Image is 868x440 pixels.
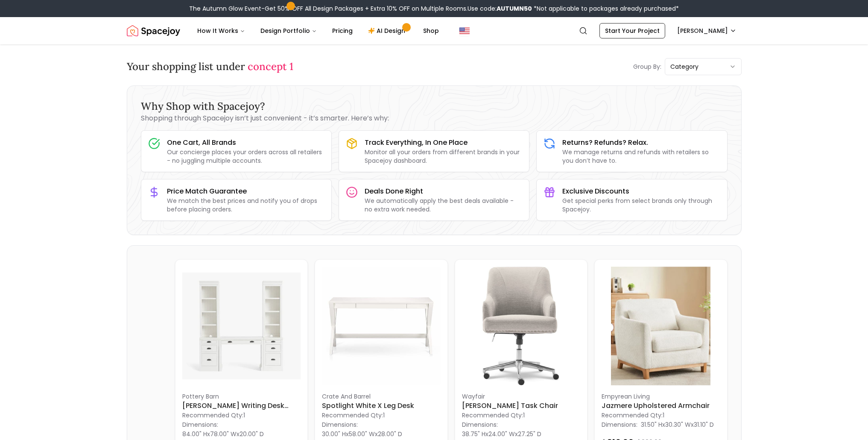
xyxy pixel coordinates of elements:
[462,392,581,401] p: Wayfair
[562,138,720,148] h3: Returns? Refunds? Relax.
[167,148,324,165] p: Our concierge places your orders across all retailers - no juggling multiple accounts.
[182,392,301,401] p: Pottery Barn
[462,419,498,430] p: Dimensions:
[497,4,532,13] b: AUTUMN50
[167,138,324,148] h3: One Cart, All Brands
[633,62,661,71] p: Group By:
[182,430,264,438] p: x x
[641,420,714,429] p: x x
[182,411,301,419] p: Recommended Qty: 1
[365,138,522,148] h3: Track Everything, In One Place
[562,148,720,165] p: We manage returns and refunds with retailers so you don’t have to.
[141,100,728,113] h3: Why Shop with Spacejoy?
[361,22,415,39] a: AI Design
[182,430,207,438] span: 84.00" H
[459,26,470,36] img: United States
[190,22,446,39] nav: Main
[325,22,359,39] a: Pricing
[602,411,720,419] p: Recommended Qty: 1
[182,419,218,430] p: Dimensions:
[322,430,402,438] p: x x
[602,392,720,401] p: Empyrean Living
[167,186,324,197] h3: Price Match Guarantee
[141,113,728,123] p: Shopping through Spacejoy isn’t just convenient - it’s smarter. Here’s why:
[365,197,522,214] p: We automatically apply the best deals available - no extra work needed.
[127,60,293,73] h3: Your shopping list under
[602,267,720,385] img: Jazmere Upholstered Armchair image
[462,430,541,438] p: x x
[127,22,180,39] img: Spacejoy Logo
[254,22,324,39] button: Design Portfolio
[562,197,720,214] p: Get special perks from select brands only through Spacejoy.
[365,186,522,197] h3: Deals Done Right
[672,23,742,38] button: [PERSON_NAME]
[190,22,252,39] button: How It Works
[240,430,264,438] span: 20.00" D
[322,392,441,401] p: Crate And Barrel
[416,22,446,39] a: Shop
[210,430,237,438] span: 78.00" W
[127,22,180,39] a: Spacejoy
[365,148,522,165] p: Monitor all your orders from different brands in your Spacejoy dashboard.
[462,401,581,411] h6: [PERSON_NAME] Task Chair
[462,430,485,438] span: 38.75" H
[532,4,679,13] span: *Not applicable to packages already purchased*
[349,430,375,438] span: 58.00" W
[378,430,402,438] span: 28.00" D
[599,23,665,38] a: Start Your Project
[127,17,742,44] nav: Global
[602,419,637,430] p: Dimensions:
[167,197,324,214] p: We match the best prices and notify you of drops before placing orders.
[182,401,301,411] h6: [PERSON_NAME] Writing Desk Office Suite
[518,430,541,438] span: 27.25" D
[468,4,532,13] span: Use code:
[602,401,720,411] h6: Jazmere Upholstered Armchair
[488,430,515,438] span: 24.00" W
[641,420,662,429] span: 31.50" H
[665,420,691,429] span: 30.30" W
[182,267,301,385] img: Aubrey Writing Desk Office Suite image
[248,60,293,73] span: concept 1
[562,186,720,197] h3: Exclusive Discounts
[462,267,581,385] img: Serta Leighton Task Chair image
[322,419,358,430] p: Dimensions:
[462,411,581,419] p: Recommended Qty: 1
[322,411,441,419] p: Recommended Qty: 1
[322,401,441,411] h6: Spotlight White X Leg Desk
[322,430,346,438] span: 30.00" H
[694,420,714,429] span: 31.10" D
[322,267,441,385] img: Spotlight White X Leg Desk image
[189,4,679,13] div: The Autumn Glow Event-Get 50% OFF All Design Packages + Extra 10% OFF on Multiple Rooms.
